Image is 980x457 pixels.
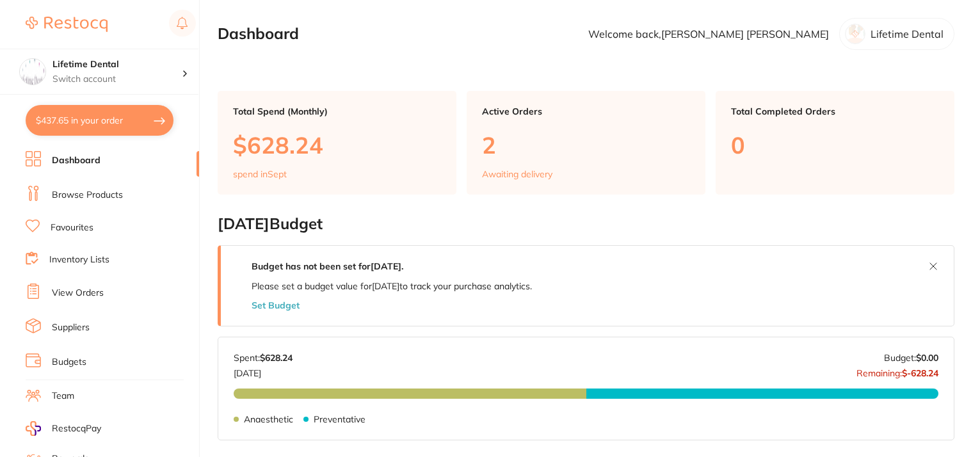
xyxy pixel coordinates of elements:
[252,261,403,272] strong: Budget has not been set for [DATE] .
[871,28,944,40] p: Lifetime Dental
[52,154,100,167] a: Dashboard
[252,300,300,310] button: Set Budget
[52,189,123,202] a: Browse Products
[260,352,293,364] strong: $628.24
[26,10,108,39] a: Restocq Logo
[26,421,41,436] img: RestocqPay
[884,353,938,363] p: Budget:
[26,421,101,436] a: RestocqPay
[233,169,287,179] p: spend in Sept
[588,28,829,40] p: Welcome back, [PERSON_NAME] [PERSON_NAME]
[52,422,101,435] span: RestocqPay
[916,352,938,364] strong: $0.00
[26,105,173,136] button: $437.65 in your order
[482,169,552,179] p: Awaiting delivery
[314,414,365,424] p: Preventative
[856,363,938,378] p: Remaining:
[234,363,293,378] p: [DATE]
[467,91,705,195] a: Active Orders2Awaiting delivery
[52,73,182,86] p: Switch account
[234,353,293,363] p: Spent:
[482,132,690,158] p: 2
[233,132,441,158] p: $628.24
[52,390,74,403] a: Team
[252,281,532,291] p: Please set a budget value for [DATE] to track your purchase analytics.
[218,25,299,43] h2: Dashboard
[49,253,109,266] a: Inventory Lists
[218,91,456,195] a: Total Spend (Monthly)$628.24spend inSept
[218,215,954,233] h2: [DATE] Budget
[731,132,939,158] p: 0
[52,356,86,369] a: Budgets
[52,287,104,300] a: View Orders
[26,17,108,32] img: Restocq Logo
[52,321,90,334] a: Suppliers
[731,106,939,116] p: Total Completed Orders
[482,106,690,116] p: Active Orders
[244,414,293,424] p: Anaesthetic
[716,91,954,195] a: Total Completed Orders0
[51,221,93,234] a: Favourites
[233,106,441,116] p: Total Spend (Monthly)
[52,58,182,71] h4: Lifetime Dental
[902,367,938,379] strong: $-628.24
[20,59,45,84] img: Lifetime Dental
